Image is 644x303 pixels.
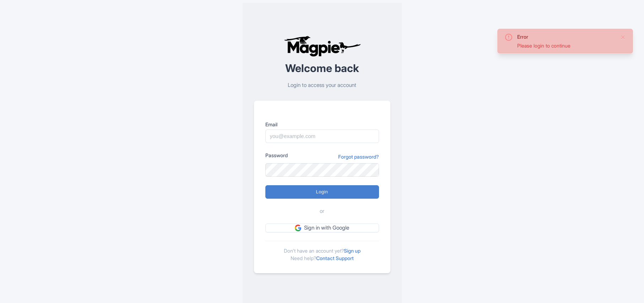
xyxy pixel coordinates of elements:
p: Login to access your account [254,81,390,89]
input: you@example.com [265,130,379,143]
div: Don't have an account yet? Need help? [265,241,379,262]
h2: Welcome back [254,62,390,74]
a: Contact Support [316,255,354,261]
img: google.svg [295,225,301,231]
a: Sign up [344,248,361,254]
a: Sign in with Google [265,224,379,232]
div: Error [517,33,615,40]
img: logo-ab69f6fb50320c5b225c76a69d11143b.png [282,35,362,57]
button: Close [620,33,626,42]
label: Password [265,151,288,159]
input: Login [265,185,379,199]
label: Email [265,121,379,128]
div: Please login to continue [517,42,615,49]
span: or [320,207,324,215]
a: Forgot password? [338,153,379,160]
